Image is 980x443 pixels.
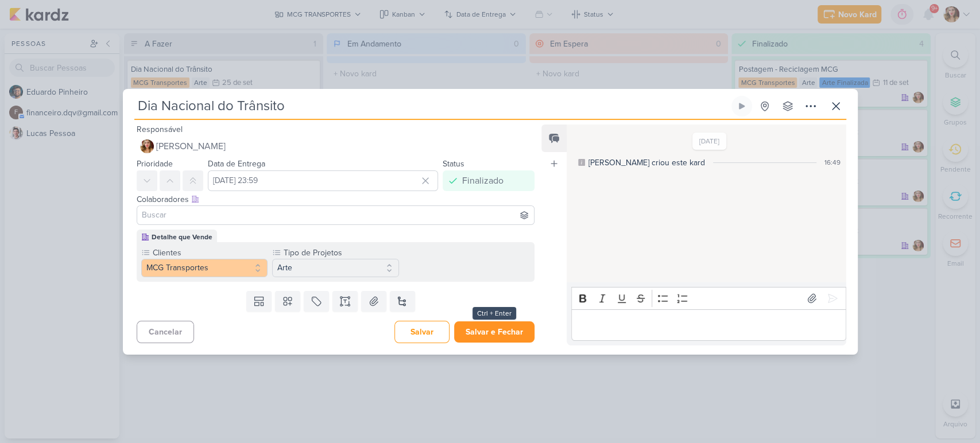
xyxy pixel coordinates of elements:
span: [PERSON_NAME] [156,139,226,153]
label: Prioridade [137,159,173,169]
input: Kard Sem Título [134,96,729,116]
button: Cancelar [137,321,194,343]
button: Arte [272,259,399,277]
button: MCG Transportes [141,259,268,277]
div: Editor toolbar [571,287,846,309]
div: Ctrl + Enter [472,307,516,320]
div: Editor editing area: main [571,309,846,341]
div: Ligar relógio [737,102,746,111]
div: 16:49 [824,157,840,168]
img: Thaís Leite [140,139,154,153]
div: Finalizado [462,174,503,188]
button: Salvar e Fechar [454,321,534,343]
div: Colaboradores [137,193,535,205]
input: Select a date [208,170,439,191]
input: Buscar [140,208,532,222]
label: Tipo de Projetos [282,247,399,259]
label: Responsável [137,125,183,134]
label: Data de Entrega [208,159,265,169]
button: [PERSON_NAME] [137,136,535,157]
button: Finalizado [443,170,534,191]
div: [PERSON_NAME] criou este kard [588,157,705,169]
div: Detalhe que Vende [152,232,212,242]
button: Salvar [394,321,450,343]
label: Status [443,159,464,169]
label: Clientes [152,247,268,259]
